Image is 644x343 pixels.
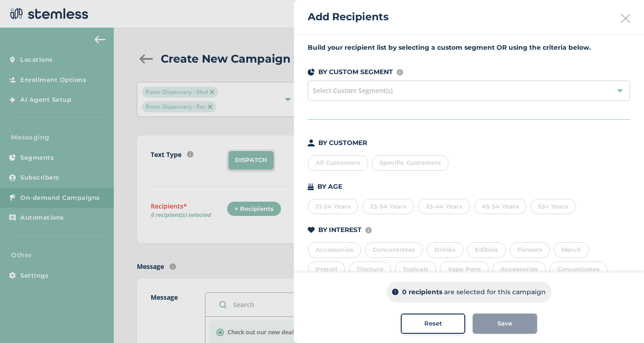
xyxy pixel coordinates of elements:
div: 35-44 Years [418,199,470,215]
div: All Customers [308,155,368,171]
p: BY CUSTOMER [318,138,367,148]
img: icon-segments-dark-074adb27.svg [308,69,315,76]
img: icon-cake-93b2a7b5.svg [308,183,314,190]
div: Vape Pens [440,262,489,277]
div: Drinks [427,242,463,258]
p: BY CUSTOM SEGMENT [318,67,393,77]
img: icon-info-236977d2.svg [365,227,372,233]
p: 0 recipients [402,287,442,297]
p: BY AGE [317,182,342,192]
img: icon-info-236977d2.svg [397,69,403,76]
div: Concentrates [365,242,423,258]
label: Build your recipient list by selecting a custom segment OR using the criteria below. [308,43,630,52]
p: BY INTEREST [318,225,362,235]
div: Edibles [467,242,506,258]
img: icon-person-dark-ced50e5f.svg [308,140,315,146]
span: Reset [424,319,442,328]
button: Reset [401,314,465,334]
img: icon-heart-dark-29e6356f.svg [308,227,315,233]
div: 45-54 Years [474,199,527,215]
div: Topicals [395,262,436,277]
iframe: Chat Widget [598,299,644,343]
div: Tincture [349,262,391,277]
div: Accessories [308,242,361,258]
span: Select Custom Segment(s) [313,86,392,95]
div: Preroll [308,262,345,277]
div: Accessories [492,262,546,277]
div: 55+ Years [530,199,576,215]
img: icon-info-dark-48f6c5f3.svg [392,289,398,296]
h2: Add Recipients [308,9,389,24]
div: Merch [554,242,589,258]
div: Concentrates [550,262,608,277]
p: are selected for this campaign [444,287,546,297]
div: 25-34 Years [362,199,414,215]
div: Flowers [509,242,550,258]
div: 21-24 Years [308,199,358,215]
span: Specific Customers [380,159,441,166]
